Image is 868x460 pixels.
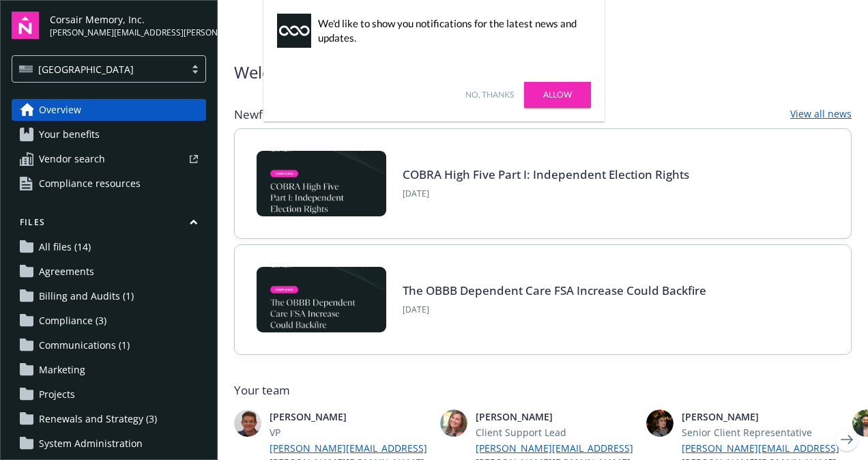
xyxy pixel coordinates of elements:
[524,82,591,108] a: Allow
[682,409,841,424] span: [PERSON_NAME]
[39,124,100,145] span: Your benefits
[234,60,537,85] span: Welcome to Navigator , [PERSON_NAME]
[257,151,386,216] img: BLOG-Card Image - Compliance - COBRA High Five Pt 1 07-18-25.jpg
[38,62,134,76] span: [GEOGRAPHIC_DATA]
[836,429,858,450] a: Next
[19,62,178,76] span: [GEOGRAPHIC_DATA]
[39,99,81,121] span: Overview
[12,334,206,356] a: Communications (1)
[12,408,206,430] a: Renewals and Strategy (3)
[39,334,130,356] span: Communications (1)
[12,99,206,121] a: Overview
[12,384,206,405] a: Projects
[234,409,261,437] img: photo
[682,425,841,440] span: Senior Client Representative
[12,285,206,307] a: Billing and Audits (1)
[50,12,206,39] button: Corsair Memory, Inc.[PERSON_NAME][EMAIL_ADDRESS][PERSON_NAME][DOMAIN_NAME]
[12,261,206,283] a: Agreements
[39,359,85,381] span: Marketing
[12,359,206,381] a: Marketing
[12,216,206,233] button: Files
[39,236,91,258] span: All files (14)
[318,16,584,45] div: We'd like to show you notifications for the latest news and updates.
[270,425,429,440] span: VP
[646,409,674,437] img: photo
[12,236,206,258] a: All files (14)
[790,106,852,123] a: View all news
[50,27,206,39] span: [PERSON_NAME][EMAIL_ADDRESS][PERSON_NAME][DOMAIN_NAME]
[403,188,689,200] span: [DATE]
[403,283,706,298] a: The OBBB Dependent Care FSA Increase Could Backfire
[476,409,635,424] span: [PERSON_NAME]
[12,124,206,145] a: Your benefits
[39,261,94,283] span: Agreements
[39,285,134,307] span: Billing and Audits (1)
[403,167,689,182] a: COBRA High Five Part I: Independent Election Rights
[440,409,467,437] img: photo
[12,173,206,195] a: Compliance resources
[234,106,316,123] span: Newfront news
[12,433,206,455] a: System Administration
[39,433,143,455] span: System Administration
[39,310,106,332] span: Compliance (3)
[270,409,429,424] span: [PERSON_NAME]
[50,12,206,27] span: Corsair Memory, Inc.
[39,148,105,170] span: Vendor search
[234,382,852,399] span: Your team
[257,267,386,332] img: BLOG-Card Image - Compliance - OBBB Dep Care FSA - 08-01-25.jpg
[465,89,514,101] a: No, thanks
[403,304,706,316] span: [DATE]
[39,384,75,405] span: Projects
[12,12,39,39] img: navigator-logo.svg
[476,425,635,440] span: Client Support Lead
[39,408,157,430] span: Renewals and Strategy (3)
[12,148,206,170] a: Vendor search
[12,310,206,332] a: Compliance (3)
[39,173,141,195] span: Compliance resources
